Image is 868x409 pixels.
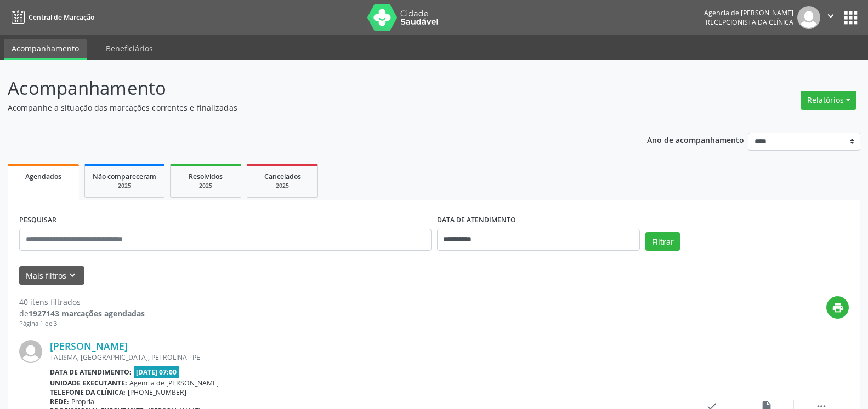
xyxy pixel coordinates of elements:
[4,39,87,60] a: Acompanhamento
[71,397,94,406] span: Própria
[825,10,837,22] i: 
[706,18,793,27] span: Recepcionista da clínica
[647,133,744,146] p: Ano de acompanhamento
[801,91,856,110] button: Relatórios
[50,340,128,352] a: [PERSON_NAME]
[8,102,605,113] p: Acompanhe a situação das marcações correntes e finalizadas
[841,8,860,27] button: apps
[8,8,94,26] a: Central de Marcação
[826,296,849,319] button: print
[189,172,223,181] span: Resolvidos
[797,6,820,29] img: img
[50,378,127,388] b: Unidade executante:
[128,388,186,397] span: [PHONE_NUMBER]
[50,388,126,397] b: Telefone da clínica:
[98,39,161,58] a: Beneficiários
[264,172,301,181] span: Cancelados
[29,13,94,22] span: Central de Marcação
[19,296,145,308] div: 40 itens filtrados
[704,8,793,18] div: Agencia de [PERSON_NAME]
[50,353,684,362] div: TALISMA, [GEOGRAPHIC_DATA], PETROLINA - PE
[93,172,156,181] span: Não compareceram
[50,367,132,377] b: Data de atendimento:
[8,74,605,102] p: Acompanhamento
[19,340,42,363] img: img
[645,232,680,251] button: Filtrar
[255,182,310,190] div: 2025
[66,269,78,281] i: keyboard_arrow_down
[134,366,180,378] span: [DATE] 07:00
[832,302,844,314] i: print
[129,378,219,388] span: Agencia de [PERSON_NAME]
[29,308,145,319] strong: 1927143 marcações agendadas
[19,308,145,319] div: de
[25,172,61,181] span: Agendados
[19,212,56,229] label: PESQUISAR
[437,212,516,229] label: DATA DE ATENDIMENTO
[93,182,156,190] div: 2025
[19,319,145,329] div: Página 1 de 3
[19,266,84,285] button: Mais filtroskeyboard_arrow_down
[178,182,233,190] div: 2025
[820,6,841,29] button: 
[50,397,69,406] b: Rede:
